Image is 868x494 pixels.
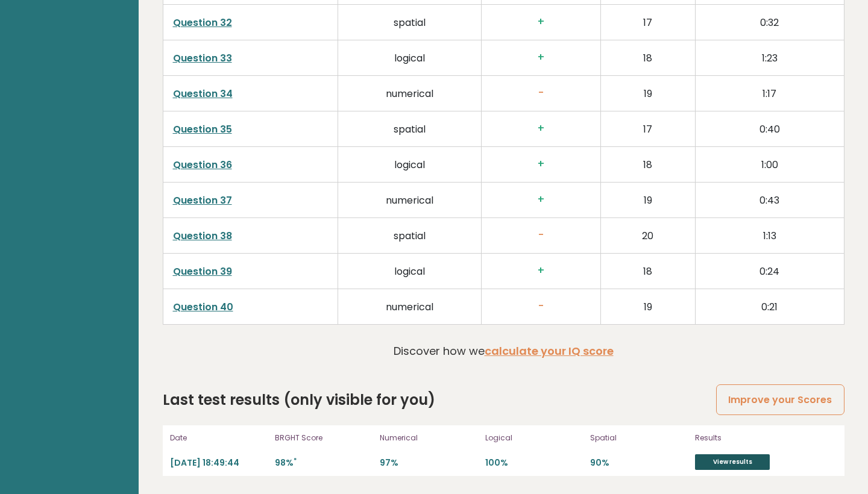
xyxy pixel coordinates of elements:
h2: Last test results (only visible for you) [163,389,435,411]
td: numerical [338,289,482,324]
td: 1:13 [696,217,844,253]
a: Question 35 [173,122,232,136]
h3: - [491,229,591,242]
td: numerical [338,182,482,217]
a: Improve your Scores [716,384,844,415]
a: Question 36 [173,158,232,172]
p: Numerical [380,433,477,443]
h3: + [491,51,591,64]
td: logical [338,40,482,75]
p: 98% [275,457,373,469]
td: 0:21 [696,289,844,324]
td: 0:24 [696,253,844,289]
a: Question 39 [173,264,232,278]
p: 90% [590,457,688,469]
td: numerical [338,75,482,111]
td: 0:43 [696,182,844,217]
td: logical [338,253,482,289]
p: Results [695,433,822,443]
p: Logical [485,433,583,443]
h3: + [491,264,591,277]
p: 100% [485,457,583,469]
td: spatial [338,4,482,40]
h3: + [491,193,591,206]
a: Question 33 [173,51,232,65]
h3: + [491,16,591,28]
a: Question 32 [173,16,232,30]
p: Spatial [590,433,688,443]
a: Question 38 [173,229,232,243]
a: Question 37 [173,193,232,207]
td: logical [338,146,482,182]
td: spatial [338,217,482,253]
a: Question 34 [173,87,233,101]
h3: + [491,158,591,170]
td: 18 [600,146,695,182]
h3: - [491,300,591,313]
td: 17 [600,111,695,146]
td: 1:23 [696,40,844,75]
a: Question 40 [173,300,233,314]
td: 0:32 [696,4,844,40]
h3: + [491,122,591,135]
td: spatial [338,111,482,146]
td: 19 [600,289,695,324]
h3: - [491,87,591,99]
p: 97% [380,457,477,469]
td: 18 [600,253,695,289]
td: 17 [600,4,695,40]
a: View results [695,454,770,470]
td: 0:40 [696,111,844,146]
p: Date [170,433,268,443]
td: 1:17 [696,75,844,111]
a: calculate your IQ score [485,343,614,358]
td: 18 [600,40,695,75]
td: 20 [600,217,695,253]
td: 19 [600,182,695,217]
p: Discover how we [394,343,614,359]
p: BRGHT Score [275,433,373,443]
p: [DATE] 18:49:44 [170,457,268,469]
td: 19 [600,75,695,111]
td: 1:00 [696,146,844,182]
